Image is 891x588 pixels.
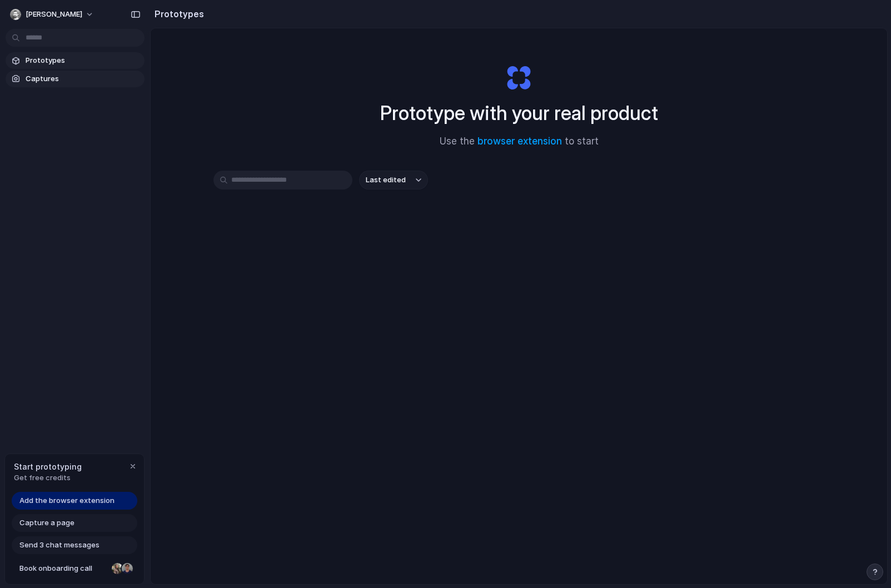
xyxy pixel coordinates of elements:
span: Get free credits [14,472,82,484]
span: Use the to start [440,134,599,149]
div: Christian Iacullo [121,562,134,575]
a: Prototypes [6,52,145,69]
a: Book onboarding call [12,560,137,577]
h2: Prototypes [150,7,204,21]
span: Prototypes [26,55,140,66]
button: Last edited [359,171,428,190]
span: Last edited [366,175,406,186]
span: Book onboarding call [19,563,107,574]
a: Captures [6,71,145,87]
span: Start prototyping [14,461,82,472]
span: Send 3 chat messages [19,540,99,551]
span: Captures [26,73,140,84]
span: [PERSON_NAME] [26,9,82,20]
button: [PERSON_NAME] [6,6,99,23]
span: Add the browser extension [19,495,115,506]
a: browser extension [477,136,562,147]
span: Capture a page [19,517,74,529]
h1: Prototype with your real product [380,98,658,128]
div: Nicole Kubica [111,562,124,575]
